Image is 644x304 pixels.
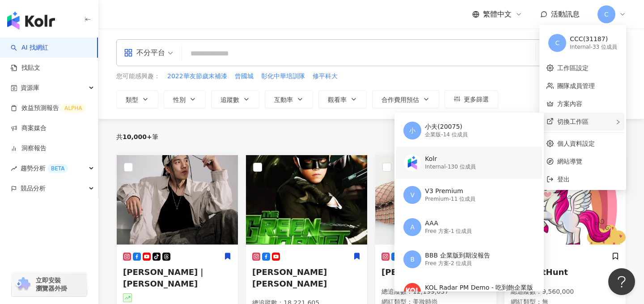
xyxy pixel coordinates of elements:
[11,43,48,52] a: searchAI 找網紅
[312,72,338,81] button: 修平科大
[246,155,367,245] img: KOL Avatar
[381,287,490,296] p: 總追蹤數 ： 12,199,037
[608,268,635,295] iframe: Help Scout Beacon - Open
[381,96,419,103] span: 合作費用預估
[21,158,68,178] span: 趨勢分析
[235,72,254,81] span: 曾國城
[164,90,206,108] button: 性別
[318,90,367,108] button: 觀看率
[234,72,254,81] button: 曾國城
[557,82,595,89] a: 團隊成員管理
[425,163,475,171] div: Internal - 130 位成員
[372,90,439,108] button: 合作費用預估
[173,96,186,103] span: 性別
[265,90,313,108] button: 互動率
[11,144,47,153] a: 洞察報告
[381,267,478,277] span: [PERSON_NAME]｜Tia
[274,96,293,103] span: 互動率
[425,219,472,228] div: AAA
[36,276,67,292] span: 立即安裝 瀏覽器外掛
[557,100,582,107] a: 方案內容
[404,283,421,300] img: KOLRadar_logo.jpeg
[425,195,475,203] div: Premium - 11 位成員
[124,48,133,57] span: appstore
[404,154,421,171] img: Kolr%20app%20icon%20%281%29.png
[117,155,238,245] img: KOL Avatar
[411,222,415,232] span: A
[411,190,415,200] span: V
[615,119,621,125] span: right
[11,63,40,72] a: 找貼文
[124,46,165,60] div: 不分平台
[261,72,305,81] button: 彰化中華培訓隊
[557,140,595,147] a: 個人資料設定
[551,10,580,18] span: 活動訊息
[511,287,619,296] p: 總追蹤數 ： 9,560,000
[167,72,227,81] span: 2022華友節歲末補漆
[252,267,327,288] span: [PERSON_NAME] [PERSON_NAME]
[483,9,512,19] span: 繁體中文
[21,178,46,198] span: 競品分析
[570,35,617,44] div: CCC(31187)
[557,118,589,125] span: 切換工作區
[425,228,472,235] div: Free 方案 - 1 位成員
[557,176,570,183] span: 登出
[47,164,68,173] div: BETA
[11,124,47,133] a: 商案媒合
[123,267,206,288] span: [PERSON_NAME]｜[PERSON_NAME]
[555,38,559,48] span: C
[313,72,338,81] span: 修平科大
[557,64,589,72] a: 工作區設定
[411,254,415,264] span: B
[11,104,85,113] a: 效益預測報告ALPHA
[167,72,228,81] button: 2022華友節歲末補漆
[116,90,158,108] button: 類型
[425,260,490,267] div: Free 方案 - 2 位成員
[126,96,138,103] span: 類型
[464,96,489,103] span: 更多篩選
[425,122,467,131] div: 小夫(20075)
[14,277,32,291] img: chrome extension
[445,90,498,108] button: 更多篩選
[211,90,259,108] button: 追蹤數
[425,283,533,292] div: KOL Radar PM Demo - 吃到飽企業版
[11,165,17,172] span: rise
[425,187,475,196] div: V3 Premium
[409,126,415,135] span: 小
[21,78,39,98] span: 資源庫
[7,12,55,30] img: logo
[511,267,568,277] span: PresentHunt
[328,96,347,103] span: 觀看率
[425,155,475,164] div: Kolr
[557,156,619,166] span: 網站導覽
[12,272,87,296] a: chrome extension立即安裝 瀏覽器外掛
[504,155,626,245] img: KOL Avatar
[375,155,496,245] img: KOL Avatar
[123,133,152,140] span: 10,000+
[220,96,239,103] span: 追蹤數
[425,251,490,260] div: BBB 企業版到期沒報告
[570,43,617,51] div: Internal - 33 位成員
[425,131,467,139] div: 企業版 - 14 位成員
[116,72,160,81] span: 您可能感興趣：
[116,133,158,140] div: 共 筆
[604,9,609,19] span: C
[261,72,305,81] span: 彰化中華培訓隊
